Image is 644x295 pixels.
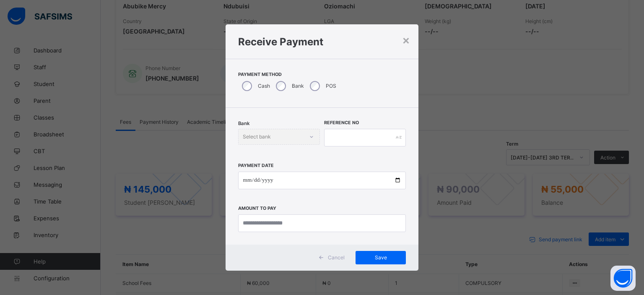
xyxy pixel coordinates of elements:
[324,120,359,125] label: Reference No
[402,33,410,47] div: ×
[238,72,406,77] span: Payment Method
[238,206,276,211] label: Amount to pay
[326,83,336,89] label: POS
[238,36,406,48] h1: Receive Payment
[328,254,345,261] span: Cancel
[362,254,400,261] span: Save
[238,163,274,168] label: Payment Date
[610,266,636,291] button: Open asap
[238,120,249,126] span: Bank
[258,83,270,89] label: Cash
[292,83,304,89] label: Bank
